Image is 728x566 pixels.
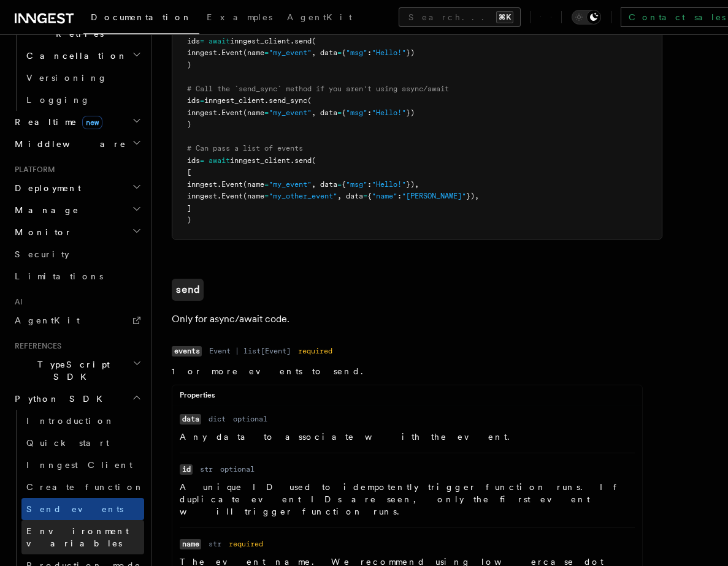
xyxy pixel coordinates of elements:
[337,108,342,117] span: =
[243,192,264,200] span: (name
[187,120,191,129] span: )
[10,358,132,383] span: TypeScript SDK
[10,165,55,175] span: Platform
[367,108,372,117] span: :
[187,144,303,153] span: # Can pass a list of events
[180,431,635,443] p: Any data to associate with the event.
[26,504,123,514] span: Send events
[207,12,272,22] span: Examples
[187,37,200,45] span: ids
[187,180,221,189] span: inngest.
[287,12,352,22] span: AgentKit
[264,108,269,117] span: =
[337,48,342,57] span: =
[10,243,144,265] a: Security
[187,108,221,117] span: inngest.
[180,481,635,518] p: A unique ID used to idempotently trigger function runs. If duplicate event IDs are seen, only the...
[298,346,332,356] dd: required
[264,180,269,189] span: =
[264,48,269,57] span: =
[372,108,406,117] span: "Hello!"
[26,482,144,492] span: Create function
[21,45,144,67] button: Cancellation
[209,37,230,45] span: await
[10,138,126,150] span: Middleware
[187,48,221,57] span: inngest.
[230,37,290,45] span: inngest_client
[187,216,191,224] span: )
[312,48,337,57] span: , data
[346,108,367,117] span: "msg"
[372,48,406,57] span: "Hello!"
[26,438,109,448] span: Quick start
[346,48,367,57] span: "msg"
[269,96,307,105] span: send_sync
[10,353,144,388] button: TypeScript SDK
[307,96,312,105] span: (
[172,279,204,301] code: send
[406,108,415,117] span: })
[290,156,294,165] span: .
[187,168,191,176] span: [
[496,11,513,23] kbd: ⌘K
[21,89,144,111] a: Logging
[342,180,346,189] span: {
[337,180,342,189] span: =
[15,271,103,281] span: Limitations
[269,48,312,57] span: "my_event"
[187,61,191,69] span: )
[26,526,129,548] span: Environment variables
[243,48,264,57] span: (name
[172,346,202,357] code: events
[21,410,144,432] a: Introduction
[82,116,102,129] span: new
[26,95,90,105] span: Logging
[346,180,367,189] span: "msg"
[397,192,402,200] span: :
[10,341,61,351] span: References
[342,48,346,57] span: {
[83,4,199,34] a: Documentation
[10,221,144,243] button: Monitor
[21,454,144,476] a: Inngest Client
[367,48,372,57] span: :
[269,108,312,117] span: "my_event"
[269,192,337,200] span: "my_other_event"
[10,133,144,155] button: Middleware
[294,156,312,165] span: send
[209,539,221,549] dd: str
[280,4,359,33] a: AgentKit
[21,520,144,554] a: Environment variables
[10,265,144,287] a: Limitations
[200,464,213,474] dd: str
[399,7,521,27] button: Search...⌘K
[21,498,144,520] a: Send events
[230,156,290,165] span: inngest_client
[26,73,107,83] span: Versioning
[243,180,264,189] span: (name
[221,180,243,189] span: Event
[26,460,132,470] span: Inngest Client
[221,192,243,200] span: Event
[220,464,255,474] dd: optional
[229,539,263,549] dd: required
[10,199,144,221] button: Manage
[200,156,204,165] span: =
[312,180,337,189] span: , data
[204,96,264,105] span: inngest_client
[10,309,144,331] a: AgentKit
[406,180,419,189] span: }),
[221,48,243,57] span: Event
[363,192,367,200] span: =
[187,156,200,165] span: ids
[172,311,662,328] p: Only for async/await code.
[21,476,144,498] a: Create function
[209,346,291,356] dd: Event | list[Event]
[21,432,144,454] a: Quick start
[10,204,79,216] span: Manage
[172,365,643,377] p: 1 or more events to send.
[406,48,415,57] span: })
[10,182,81,194] span: Deployment
[337,192,363,200] span: , data
[402,192,466,200] span: "[PERSON_NAME]"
